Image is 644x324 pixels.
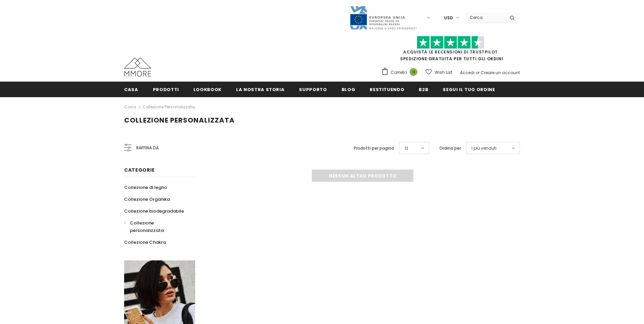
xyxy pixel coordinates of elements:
span: supporto [299,86,327,93]
span: SPEDIZIONE GRATUITA PER TUTTI GLI ORDINI [381,39,520,62]
a: Lookbook [193,82,222,97]
span: Collezione personalizzata [124,115,235,125]
a: Restituendo [370,82,404,97]
a: Casa [124,103,136,111]
span: 0 [410,68,417,76]
span: Prodotti [153,86,179,93]
a: La nostra storia [236,82,284,97]
span: Casa [124,86,138,93]
span: Restituendo [370,86,404,93]
span: Lookbook [193,86,222,93]
span: Carrello [391,69,407,76]
img: Fidati di Pilot Stars [417,36,484,49]
span: or [476,70,480,75]
span: USD [444,15,453,21]
a: Casa [124,82,138,97]
img: Casi MMORE [124,58,151,77]
span: Blog [342,86,355,93]
span: La nostra storia [236,86,284,93]
a: Collezione personalizzata [124,217,188,236]
a: Creare un account [481,70,520,75]
img: Javni Razpis [349,5,417,30]
a: Wish List [425,66,452,78]
a: Collezione Chakra [124,236,166,248]
a: Carrello 0 [381,67,421,78]
a: Blog [342,82,355,97]
span: 12 [405,145,408,152]
input: Search Site [466,13,505,22]
label: Ordina per [439,145,461,152]
span: Categorie [124,167,155,173]
a: Accedi [460,70,475,75]
a: Collezione personalizzata [142,104,195,110]
span: B2B [419,86,428,93]
span: Collezione di legno [124,184,167,191]
label: Prodotti per pagina [354,145,394,152]
a: Segui il tuo ordine [443,82,495,97]
a: supporto [299,82,327,97]
span: I più venduti [471,145,497,152]
a: Prodotti [153,82,179,97]
a: Acquista le recensioni di TrustPilot [403,49,498,55]
a: Collezione biodegradabile [124,205,184,217]
span: Collezione personalizzata [130,220,164,234]
span: Collezione biodegradabile [124,208,184,214]
span: Segui il tuo ordine [443,86,495,93]
span: Collezione Chakra [124,239,166,245]
a: Javni Razpis [349,15,417,20]
span: Wish List [435,69,452,76]
a: Collezione Organika [124,193,170,205]
span: Raffina da [136,144,159,152]
a: Collezione di legno [124,181,167,193]
span: Collezione Organika [124,196,170,202]
a: B2B [419,82,428,97]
